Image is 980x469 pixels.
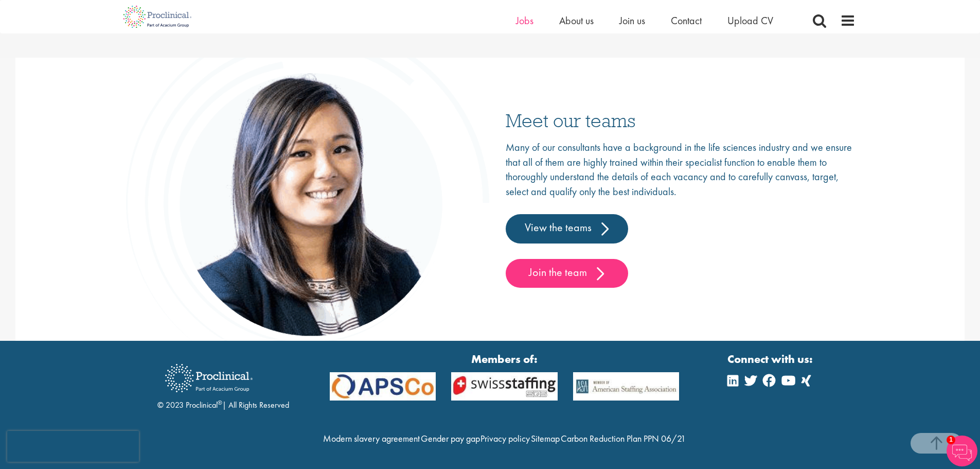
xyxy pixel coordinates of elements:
[125,21,490,363] img: people
[531,432,560,444] a: Sitemap
[727,14,773,27] a: Upload CV
[443,372,565,401] img: APSCo
[330,351,680,367] strong: Members of:
[157,356,289,411] div: © 2023 Proclinical | All Rights Reserved
[157,357,260,399] img: Proclinical Recruitment
[559,14,594,27] a: About us
[506,140,856,288] div: Many of our consultants have a background in the life sciences industry and we ensure that all of...
[947,436,955,444] span: 1
[619,14,645,27] a: Join us
[506,111,856,130] h3: Meet our teams
[947,436,977,466] img: Chatbot
[480,432,530,444] a: Privacy policy
[565,372,687,401] img: APSCo
[323,432,420,444] a: Modern slavery agreement
[671,14,702,27] a: Contact
[727,351,815,367] strong: Connect with us:
[561,432,686,444] a: Carbon Reduction Plan PPN 06/21
[218,398,222,407] sup: ®
[7,431,139,462] iframe: reCAPTCHA
[516,14,533,27] a: Jobs
[506,259,628,288] a: Join the team
[421,432,480,444] a: Gender pay gap
[506,214,628,243] a: View the teams
[322,372,444,401] img: APSCo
